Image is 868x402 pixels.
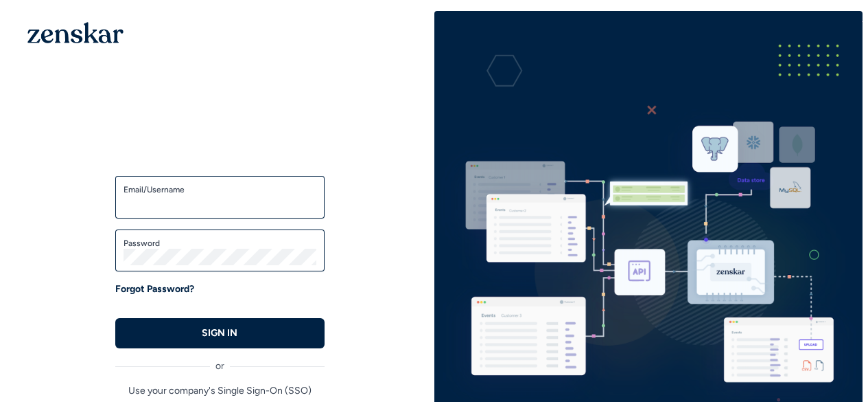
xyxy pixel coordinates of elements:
[115,318,325,348] button: SIGN IN
[115,384,325,398] p: Use your company's Single Sign-On (SSO)
[27,22,124,43] img: 1OGAJ2xQqyY4LXKgY66KYq0eOWRCkrZdAb3gUhuVAqdWPZE9SRJmCz+oDMSn4zDLXe31Ii730ItAGKgCKgCCgCikA4Av8PJUP...
[115,348,325,373] div: or
[124,238,316,249] label: Password
[115,282,194,296] a: Forgot Password?
[202,326,237,340] p: SIGN IN
[124,184,316,195] label: Email/Username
